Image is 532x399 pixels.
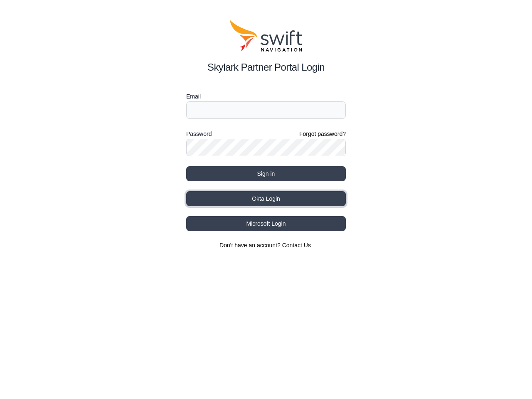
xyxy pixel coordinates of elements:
button: Okta Login [186,191,346,206]
button: Microsoft Login [186,216,346,231]
a: Forgot password? [299,130,346,138]
section: Don't have an account? [186,241,346,249]
a: Contact Us [282,242,311,249]
label: Password [186,129,212,139]
label: Email [186,91,346,101]
h2: Skylark Partner Portal Login [186,60,346,75]
button: Sign in [186,166,346,181]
